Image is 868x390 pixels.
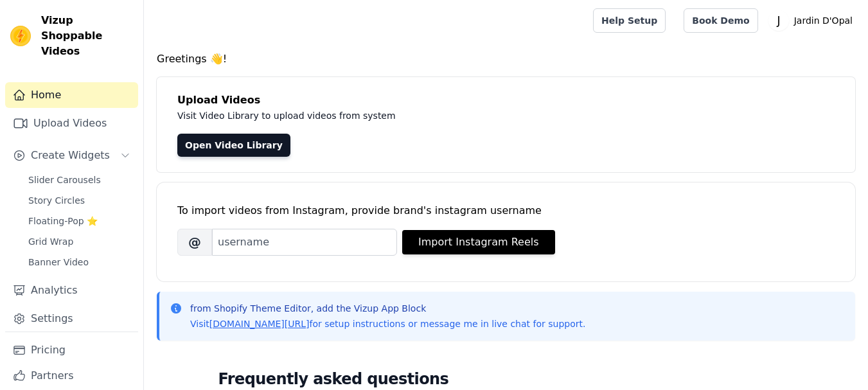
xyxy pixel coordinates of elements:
span: Create Widgets [31,148,110,163]
a: Story Circles [21,191,138,209]
a: Home [5,82,138,108]
a: Banner Video [21,253,138,271]
img: Vizup [10,26,31,46]
a: Floating-Pop ⭐ [21,212,138,230]
a: Analytics [5,278,138,303]
text: J [776,14,780,27]
a: Slider Carousels [21,171,138,189]
a: Open Video Library [177,134,290,157]
span: Floating-Pop ⭐ [28,215,98,227]
a: Partners [5,363,138,389]
p: Visit for setup instructions or message me in live chat for support. [190,317,585,330]
span: Vizup Shoppable Videos [41,13,133,59]
button: J Jardin D'Opal [768,9,858,32]
p: Jardin D'Opal [789,9,858,32]
button: Import Instagram Reels [402,230,555,254]
a: Upload Videos [5,111,138,136]
span: @ [177,229,212,256]
h4: Greetings 👋! [157,51,855,67]
h4: Upload Videos [177,93,835,108]
div: To import videos from Instagram, provide brand's instagram username [177,203,835,218]
span: Story Circles [28,194,85,207]
a: Book Demo [684,8,757,33]
span: Banner Video [28,256,89,269]
a: Help Setup [593,8,666,33]
a: Grid Wrap [21,233,138,251]
input: username [212,229,397,256]
span: Grid Wrap [28,235,73,248]
p: Visit Video Library to upload videos from system [177,108,753,123]
p: from Shopify Theme Editor, add the Vizup App Block [190,302,585,315]
span: Slider Carousels [28,173,101,186]
a: [DOMAIN_NAME][URL] [209,319,310,329]
button: Create Widgets [5,143,138,168]
a: Pricing [5,337,138,363]
a: Settings [5,306,138,332]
